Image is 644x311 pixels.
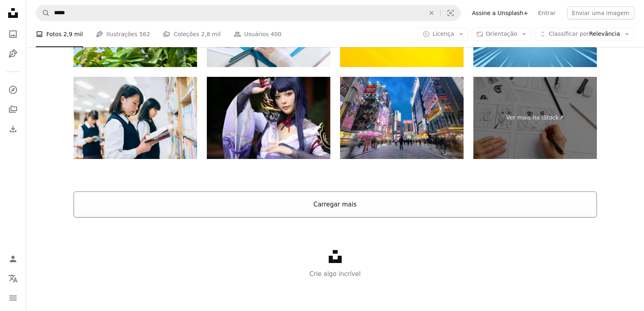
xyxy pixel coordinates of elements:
button: Enviar uma imagem [567,7,634,20]
p: Crie algo incrível [26,269,644,279]
button: Carregar mais [74,191,597,217]
a: Fotos [5,26,21,42]
button: Limpar [423,5,440,21]
a: Ilustrações 562 [96,21,150,47]
span: 2,8 mil [201,30,221,39]
a: Explorar [5,82,21,98]
button: Pesquisa visual [441,5,460,21]
a: Coleções [5,101,21,117]
button: Classificar porRelevância [535,28,634,41]
button: Menu [5,290,21,306]
a: Ver mais na iStock↗ [473,77,597,159]
a: Ilustrações [5,46,21,62]
span: Orientação [486,30,517,37]
button: Licença [418,28,468,41]
button: Idioma [5,270,21,287]
a: Usuários 400 [234,21,282,47]
a: Assine a Unsplash+ [467,7,533,20]
span: 562 [139,30,150,39]
a: Entrar / Cadastrar-se [5,251,21,267]
span: Relevância [549,30,620,38]
button: Orientação [472,28,531,41]
span: Licença [432,30,454,37]
img: Noite agitada em Akihabara, Tóquio, Japão [340,77,464,159]
a: Coleções 2,8 mil [163,21,221,47]
button: Pesquise na Unsplash [36,5,50,21]
span: 400 [271,30,282,39]
form: Pesquise conteúdo visual em todo o site [36,5,461,21]
span: Classificar por [549,30,589,37]
img: Retrato de um cosplay bonito do jogo da mulher jovem com traje do vestido do samurai no jardim ja... [207,77,330,159]
a: Entrar [533,7,560,20]
a: Histórico de downloads [5,121,21,137]
a: Início — Unsplash [5,5,21,23]
img: Japanese estudantes lendo na biblioteca [74,77,197,159]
